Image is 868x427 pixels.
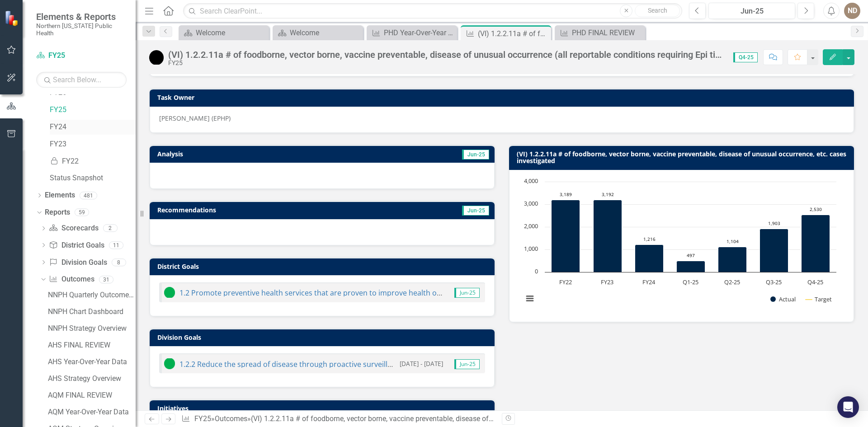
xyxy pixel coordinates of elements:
[384,27,455,38] div: PHD Year-Over-Year Data
[50,139,136,150] a: FY23
[46,288,136,302] a: NNPH Quarterly Outcomes Report
[642,278,656,286] text: FY24
[802,215,830,272] path: Q4-25, 2,530. Actual.
[164,287,175,298] img: On Target
[251,414,755,423] div: (VI) 1.2.2.11a # of foodborne, vector borne, vaccine preventable, disease of unusual occurrence (...
[46,371,136,386] a: AHS Strategy Overview
[760,229,788,272] path: Q3-25, 1,903. Actual.
[196,27,267,38] div: Welcome
[462,206,489,216] span: Jun-25
[733,52,758,62] span: Q4-25
[768,220,780,226] text: 1,903
[46,388,136,403] a: AQM FINAL REVIEW
[36,51,127,61] a: FY25
[524,292,536,305] button: View chart menu, Chart
[478,28,549,39] div: (VI) 1.2.2.11a # of foodborne, vector borne, vaccine preventable, disease of unusual occurrence (...
[157,405,490,412] h3: Initiatives
[149,50,164,65] img: Volume Indicator
[687,252,695,258] text: 497
[275,27,361,38] a: Welcome
[559,278,572,286] text: FY22
[400,359,443,368] small: [DATE] - [DATE]
[50,105,136,115] a: FY25
[519,177,844,313] div: Chart. Highcharts interactive chart.
[643,236,656,242] text: 1,216
[524,222,538,230] text: 2,000
[168,60,724,66] div: FY25
[50,156,136,167] a: FY22
[552,200,830,272] g: Actual, series 1 of 2. Bar series with 7 bars.
[36,22,127,37] small: Northern [US_STATE] Public Health
[46,321,136,336] a: NNPH Strategy Overview
[194,414,211,423] a: FY25
[560,191,572,197] text: 3,189
[677,261,705,272] path: Q1-25, 497. Actual.
[726,238,739,244] text: 1,104
[109,241,123,249] div: 11
[103,225,118,232] div: 2
[517,150,849,164] h3: (VI) 1.2.2.11a # of foodborne, vector borne, vaccine preventable, disease of unusual occurrence, ...
[215,414,247,423] a: Outcomes
[48,291,136,299] div: NNPH Quarterly Outcomes Report
[48,341,136,349] div: AHS FINAL REVIEW
[810,206,822,212] text: 2,530
[4,9,21,27] img: ClearPoint Strategy
[99,276,113,283] div: 31
[524,177,538,185] text: 4,000
[157,206,382,213] h3: Recommendations
[48,308,136,316] div: NNPH Chart Dashboard
[48,391,136,399] div: AQM FINAL REVIEW
[48,358,136,366] div: AHS Year-Over-Year Data
[46,355,136,369] a: AHS Year-Over-Year Data
[519,177,841,313] svg: Interactive chart
[45,207,70,218] a: Reports
[157,263,490,270] h3: District Goals
[557,27,643,38] a: PHD FINAL REVIEW
[837,396,859,418] div: Open Intercom Messenger
[49,223,98,234] a: Scorecards
[49,274,94,285] a: Outcomes
[50,173,136,183] a: Status Snapshot
[766,278,782,286] text: Q3-25
[48,408,136,416] div: AQM Year-Over-Year Data
[157,150,317,157] h3: Analysis
[49,258,107,268] a: Division Goals
[45,190,75,201] a: Elements
[49,240,104,251] a: District Goals
[462,150,489,160] span: Jun-25
[46,405,136,419] a: AQM Year-Over-Year Data
[806,295,832,303] button: Show Target
[179,359,506,369] a: 1.2.2 Reduce the spread of disease through proactive surveillance, monitoring and intervention.
[601,278,613,286] text: FY23
[181,414,495,424] div: » »
[46,305,136,319] a: NNPH Chart Dashboard
[770,295,796,303] button: Show Actual
[36,11,127,22] span: Elements & Reports
[179,288,530,298] a: 1.2 Promote preventive health services that are proven to improve health outcomes in the community.
[168,50,724,60] div: (VI) 1.2.2.11a # of foodborne, vector borne, vaccine preventable, disease of unusual occurrence (...
[75,209,89,216] div: 59
[36,72,127,88] input: Search Below...
[724,278,740,286] text: Q2-25
[807,278,823,286] text: Q4-25
[454,359,480,369] span: Jun-25
[524,199,538,207] text: 3,000
[572,27,643,38] div: PHD FINAL REVIEW
[454,288,480,298] span: Jun-25
[157,334,490,341] h3: Division Goals
[181,27,267,38] a: Welcome
[535,267,538,275] text: 0
[602,191,614,197] text: 3,192
[183,3,682,19] input: Search ClearPoint...
[648,7,667,14] span: Search
[635,244,664,272] path: FY24, 1,216. Actual.
[157,94,849,101] h3: Task Owner
[80,192,97,199] div: 481
[524,244,538,253] text: 1,000
[683,278,698,286] text: Q1-25
[290,27,361,38] div: Welcome
[844,3,860,19] button: ND
[708,3,795,19] button: Jun-25
[46,338,136,352] a: AHS FINAL REVIEW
